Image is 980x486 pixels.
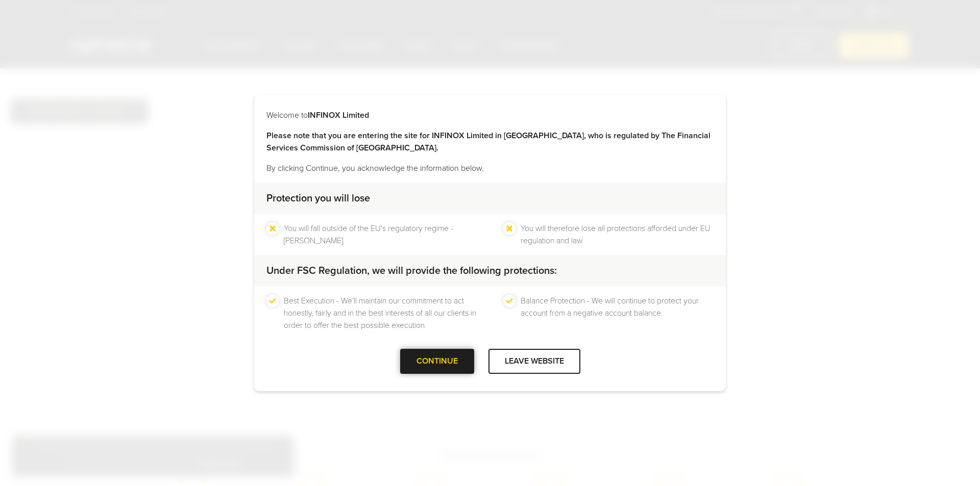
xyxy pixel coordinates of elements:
[308,110,369,120] strong: INFINOX Limited
[266,162,714,174] p: By clicking Continue, you acknowledge the information below.
[266,109,714,121] p: Welcome to
[400,349,474,374] div: CONTINUE
[266,265,557,277] strong: Under FSC Regulation, we will provide the following protections:
[284,222,477,247] li: You will fall outside of the EU's regulatory regime - [PERSON_NAME].
[266,131,710,153] strong: Please note that you are entering the site for INFINOX Limited in [GEOGRAPHIC_DATA], who is regul...
[488,349,580,374] div: LEAVE WEBSITE
[521,222,714,247] li: You will therefore lose all protections afforded under EU regulation and law.
[266,192,370,204] strong: Protection you will lose
[521,295,714,331] li: Balance Protection - We will continue to protect your account from a negative account balance.
[284,295,477,331] li: Best Execution - We’ll maintain our commitment to act honestly, fairly and in the best interests ...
